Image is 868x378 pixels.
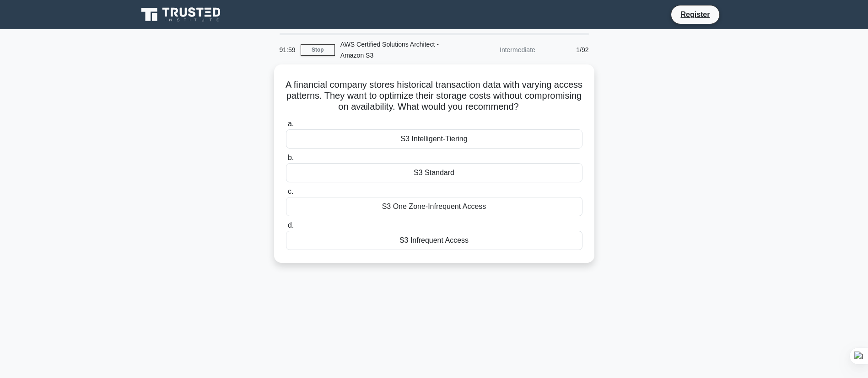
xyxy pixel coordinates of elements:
[675,9,715,20] a: Register
[285,79,583,113] h5: A financial company stores historical transaction data with varying access patterns. They want to...
[288,154,294,161] span: b.
[286,129,582,149] div: S3 Intelligent-Tiering
[541,41,594,59] div: 1/92
[461,41,541,59] div: Intermediate
[286,197,582,216] div: S3 One Zone-Infrequent Access
[335,35,461,64] div: AWS Certified Solutions Architect - Amazon S3
[286,163,582,182] div: S3 Standard
[286,231,582,250] div: S3 Infrequent Access
[301,44,335,56] a: Stop
[288,187,293,195] span: c.
[288,120,294,128] span: a.
[288,221,294,229] span: d.
[274,41,301,59] div: 91:59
